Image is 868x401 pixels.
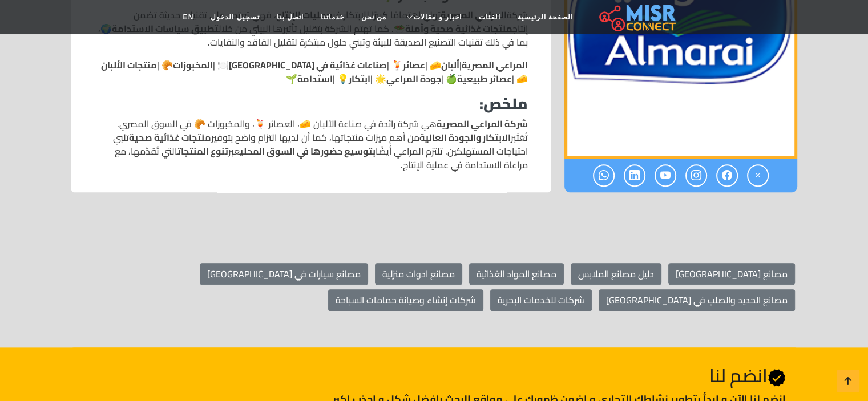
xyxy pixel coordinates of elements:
a: مصانع المواد الغذائية [469,263,564,285]
strong: شركة المراعي المصرية [437,115,528,132]
strong: بتوسيع حضورها في السوق المحلي [240,143,376,160]
a: اتصل بنا [268,6,312,28]
strong: منتجات الألبان [101,56,157,74]
a: اخبار و مقالات [395,6,470,28]
a: من نحن [353,6,395,28]
a: EN [175,6,203,28]
strong: المخبوزات [173,56,213,74]
p: | 🧀 | 🍹 | 🍽️ | 🥐 | 🧀 | 🍏 | 🌟 | 💡 | 🌱 [94,58,528,86]
a: خدماتنا [312,6,353,28]
strong: ألبان [441,56,459,74]
a: دليل مصانع الملابس [571,263,661,285]
strong: عصائر طبيعية [457,70,512,87]
a: تسجيل الدخول [202,6,268,28]
a: الفئات [470,6,509,28]
strong: تنوع المنتجات [177,143,228,160]
strong: عصائر [403,56,425,74]
img: main.misr_connect [599,3,676,31]
strong: منتجات غذائية صحية [129,129,211,146]
strong: ابتكار [349,70,370,87]
p: هي شركة رائدة في صناعة الألبان 🧀، العصائر 🍹، والمخبوزات 🥐 في السوق المصري. تُعَتَبر من أهم ميزات ... [94,117,528,172]
a: مصانع [GEOGRAPHIC_DATA] [668,263,795,285]
a: مصانع ادوات منزلية [375,263,462,285]
strong: جودة المراعي [386,70,441,87]
strong: الابتكار والجودة العالية [419,129,511,146]
a: الصفحة الرئيسية [509,6,582,28]
a: مصانع الحديد والصلب في [GEOGRAPHIC_DATA] [599,289,795,311]
a: مصانع سيارات في [GEOGRAPHIC_DATA] [200,263,368,285]
strong: المراعي المصرية [462,56,528,74]
strong: صناعات غذائية في [GEOGRAPHIC_DATA] [229,56,387,74]
strong: استدامة [297,70,333,87]
span: اخبار و مقالات [414,12,462,22]
svg: Verified account [768,368,786,387]
p: شركة تولي اهتمامًا كبيرًا للابتكار في ، فهي تعتمد على تقنيات حديثة تضمن إنتاج 🥗. كما تهتم الشركة ... [94,8,528,49]
a: شركات إنشاء وصيانة حمامات السباحة [328,289,483,311]
a: شركات للخدمات البحرية [490,289,592,311]
strong: ملخص: [479,90,528,118]
h2: انضم لنا [321,364,785,387]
